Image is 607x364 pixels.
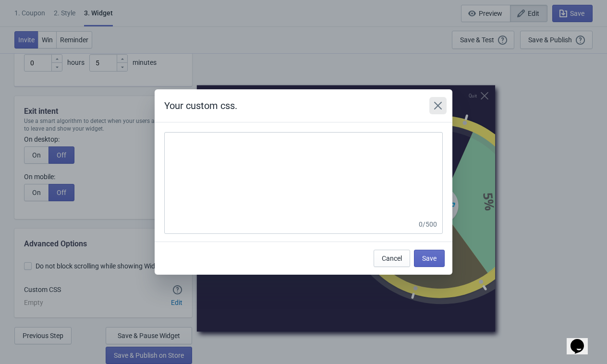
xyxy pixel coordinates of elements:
[414,250,445,267] button: Save
[382,255,402,262] span: Cancel
[429,97,447,114] button: Close
[422,255,437,262] span: Save
[164,99,420,112] h2: Your custom css.
[567,326,597,354] iframe: chat widget
[374,250,410,267] button: Cancel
